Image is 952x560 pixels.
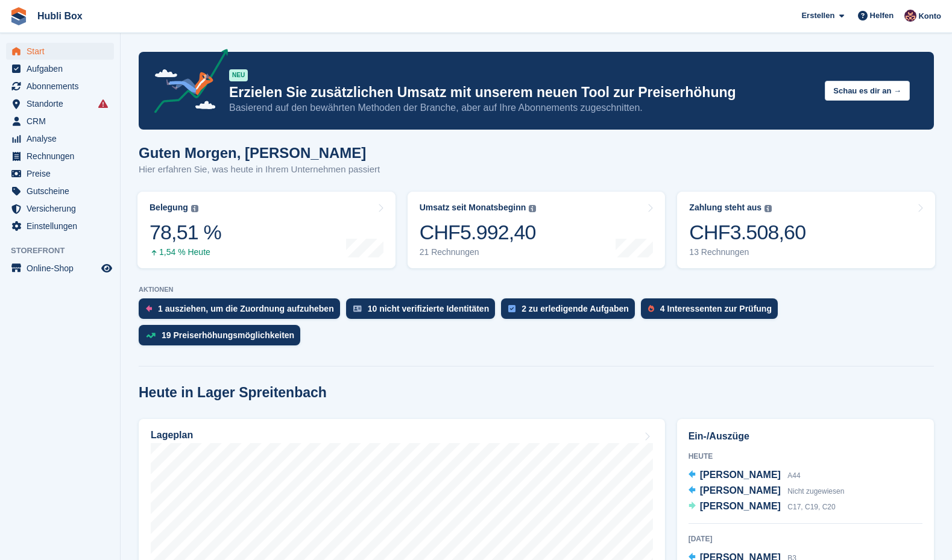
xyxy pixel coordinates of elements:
[27,260,99,277] span: Online-Shop
[689,468,801,483] a: [PERSON_NAME] A44
[368,304,490,313] div: 10 nicht verifizierte Identitäten
[150,203,188,213] div: Belegung
[191,205,198,212] img: icon-info-grey-7440780725fd019a000dd9b08b2336e03edf1995a4989e88bcd33f0948082b44.svg
[6,43,114,60] a: menu
[27,200,99,217] span: Versicherung
[689,483,845,499] a: [PERSON_NAME] Nicht zugewiesen
[27,60,99,77] span: Aufgaben
[146,333,156,338] img: price_increase_opportunities-93ffe204e8149a01c8c9dc8f82e8f89637d9d84a8eef4429ea346261dce0b2c0.svg
[529,205,536,212] img: icon-info-grey-7440780725fd019a000dd9b08b2336e03edf1995a4989e88bcd33f0948082b44.svg
[660,304,772,313] div: 4 Interessenten zur Prüfung
[501,298,641,325] a: 2 zu erledigende Aufgaben
[6,218,114,234] a: menu
[904,10,916,22] img: finn
[689,220,805,245] div: CHF3.508,60
[689,499,836,515] a: [PERSON_NAME] C17, C19, C20
[99,261,114,275] a: Vorschau-Shop
[33,6,87,26] a: Hubli Box
[408,192,666,268] a: Umsatz seit Monatsbeginn CHF5.992,40 21 Rechnungen
[689,203,761,213] div: Zahlung steht aus
[787,487,844,496] span: Nicht zugewiesen
[641,298,784,325] a: 4 Interessenten zur Prüfung
[6,165,114,182] a: menu
[151,430,193,441] h2: Lageplan
[6,183,114,200] a: menu
[139,298,346,325] a: 1 ausziehen, um die Zuordnung aufzuheben
[870,10,894,22] span: Helfen
[420,247,537,257] div: 21 Rechnungen
[150,247,221,257] div: 1,54 % Heute
[11,245,120,257] span: Storefront
[27,95,99,112] span: Standorte
[689,451,922,462] div: Heute
[420,203,526,213] div: Umsatz seit Monatsbeginn
[27,130,99,147] span: Analyse
[689,429,922,444] h2: Ein-/Auszüge
[27,113,99,130] span: CRM
[677,192,935,268] a: Zahlung steht aus CHF3.508,60 13 Rechnungen
[10,7,28,25] img: stora-icon-8386f47178a22dfd0bd8f6a31ec36ba5ce8667c1dd55bd0f319d3a0aa187defe.svg
[229,84,815,101] p: Erzielen Sie zusätzlichen Umsatz mit unserem neuen Tool zur Preiserhöhung
[522,304,629,313] div: 2 zu erledigende Aufgaben
[229,69,248,81] div: NEU
[6,113,114,130] a: menu
[27,165,99,182] span: Preise
[139,145,380,161] h1: Guten Morgen, [PERSON_NAME]
[648,305,654,312] img: prospect-51fa495bee0391a8d652442698ab0144808aea92771e9ea1ae160a38d050c398.svg
[139,325,306,351] a: 19 Preiserhöhungsmöglichkeiten
[27,218,99,234] span: Einstellungen
[787,471,800,480] span: A44
[98,99,108,109] i: Es sind Fehler bei der Synchronisierung von Smart-Einträgen aufgetreten
[700,501,781,511] span: [PERSON_NAME]
[27,78,99,95] span: Abonnements
[158,304,334,313] div: 1 ausziehen, um die Zuordnung aufzuheben
[144,49,229,118] img: price-adjustments-announcement-icon-8257ccfd72463d97f412b2fc003d46551f7dbcb40ab6d574587a9cd5c0d94...
[137,192,396,268] a: Belegung 78,51 % 1,54 % Heute
[689,533,922,544] div: [DATE]
[27,148,99,165] span: Rechnungen
[139,385,327,401] h2: Heute in Lager Spreitenbach
[346,298,502,325] a: 10 nicht verifizierte Identitäten
[6,78,114,95] a: menu
[420,220,537,245] div: CHF5.992,40
[139,163,380,177] p: Hier erfahren Sie, was heute in Ihrem Unternehmen passiert
[139,286,934,294] p: AKTIONEN
[146,305,152,312] img: move_outs_to_deallocate_icon-f764333ba52eb49d3ac5e1228854f67142a1ed5810a6f6cc68b1a99e826820c5.svg
[689,247,805,257] div: 13 Rechnungen
[6,60,114,77] a: menu
[150,220,221,245] div: 78,51 %
[918,10,941,22] span: Konto
[6,95,114,112] a: menu
[162,330,294,340] div: 19 Preiserhöhungsmöglichkeiten
[6,200,114,217] a: menu
[353,305,362,312] img: verify_identity-adf6edd0f0f0b5bbfe63781bf79b02c33cf7c696d77639b501bdc392416b5a36.svg
[27,43,99,60] span: Start
[787,503,835,511] span: C17, C19, C20
[229,101,815,115] p: Basierend auf den bewährten Methoden der Branche, aber auf Ihre Abonnements zugeschnitten.
[27,183,99,200] span: Gutscheine
[825,81,910,101] button: Schau es dir an →
[764,205,772,212] img: icon-info-grey-7440780725fd019a000dd9b08b2336e03edf1995a4989e88bcd33f0948082b44.svg
[6,130,114,147] a: menu
[6,260,114,277] a: Speisekarte
[700,485,781,496] span: [PERSON_NAME]
[700,470,781,480] span: [PERSON_NAME]
[508,305,515,312] img: task-75834270c22a3079a89374b754ae025e5fb1db73e45f91037f5363f120a921f8.svg
[801,10,834,22] span: Erstellen
[6,148,114,165] a: menu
